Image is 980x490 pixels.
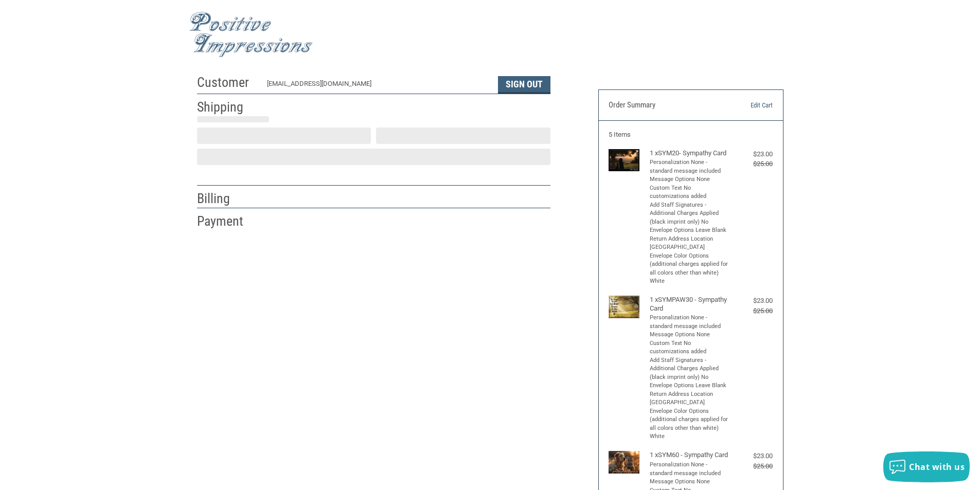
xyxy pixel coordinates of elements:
[650,201,729,227] li: Add Staff Signatures - Additional Charges Applied (black imprint only) No
[650,235,729,252] li: Return Address Location [GEOGRAPHIC_DATA]
[650,314,729,331] li: Personalization None - standard message included
[650,382,729,390] li: Envelope Options Leave Blank
[197,99,257,116] h2: Shipping
[650,158,729,175] li: Personalization None - standard message included
[720,100,773,111] a: Edit Cart
[650,451,729,459] h4: 1 x SYM60 - Sympathy Card
[650,296,729,313] h4: 1 x SYMPAW30 - Sympathy Card
[267,79,488,94] div: [EMAIL_ADDRESS][DOMAIN_NAME]
[609,131,773,139] h3: 5 Items
[909,461,965,473] span: Chat with us
[732,296,773,306] div: $23.00
[498,76,550,94] button: Sign Out
[650,149,729,157] h4: 1 x SYM20- Sympathy Card
[650,226,729,235] li: Envelope Options Leave Blank
[650,356,729,382] li: Add Staff Signatures - Additional Charges Applied (black imprint only) No
[650,252,729,286] li: Envelope Color Options (additional charges applied for all colors other than white) White
[650,339,729,356] li: Custom Text No customizations added
[732,451,773,461] div: $23.00
[189,12,313,58] img: Positive Impressions
[197,190,257,207] h2: Billing
[732,461,773,471] div: $25.00
[650,461,729,478] li: Personalization None - standard message included
[609,100,720,111] h3: Order Summary
[883,451,970,482] button: Chat with us
[197,74,257,91] h2: Customer
[650,331,729,339] li: Message Options None
[197,213,257,230] h2: Payment
[650,184,729,201] li: Custom Text No customizations added
[732,149,773,159] div: $23.00
[650,175,729,184] li: Message Options None
[732,306,773,316] div: $25.00
[650,390,729,407] li: Return Address Location [GEOGRAPHIC_DATA]
[650,407,729,441] li: Envelope Color Options (additional charges applied for all colors other than white) White
[650,478,729,486] li: Message Options None
[732,159,773,169] div: $25.00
